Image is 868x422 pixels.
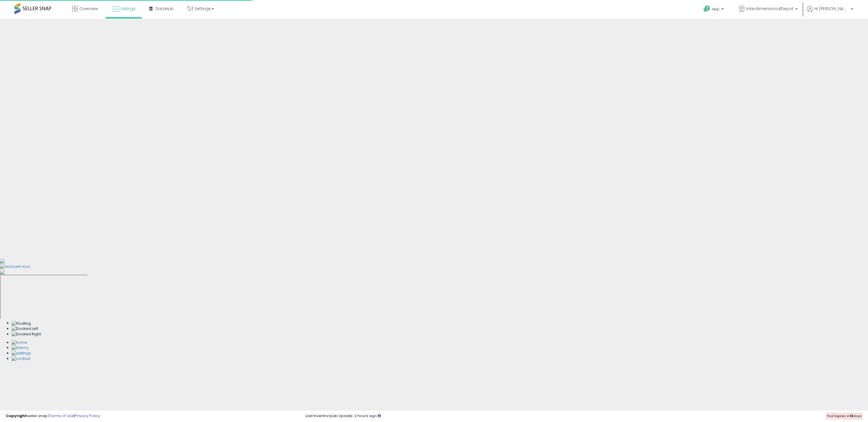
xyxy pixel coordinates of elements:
[807,6,853,19] a: Hi [PERSON_NAME]
[156,6,174,12] span: DataHub
[12,326,38,332] img: Docked Left
[703,5,710,12] i: Get Help
[712,7,720,12] span: Help
[121,6,136,12] span: Listings
[79,6,98,12] span: Overview
[746,6,794,12] span: InterdimensionalDepot
[12,356,31,362] img: Contact
[12,332,41,337] img: Docked Right
[12,321,31,326] img: Floating
[12,345,29,351] img: History
[12,351,31,356] img: Settings
[814,6,849,12] span: Hi [PERSON_NAME]
[699,1,729,19] a: Help
[12,340,27,345] img: Home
